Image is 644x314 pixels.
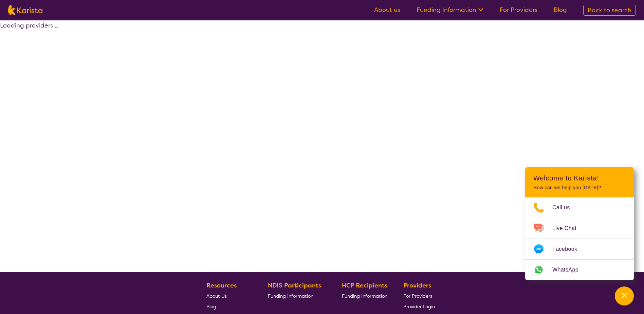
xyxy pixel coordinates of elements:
span: For Providers [403,293,432,299]
a: For Providers [403,291,435,301]
span: Funding Information [268,293,313,299]
span: Call us [552,203,578,213]
ul: Choose channel [525,197,634,280]
span: Funding Information [342,293,387,299]
b: NDIS Participants [268,281,321,290]
span: WhatsApp [552,265,587,275]
a: Back to search [583,5,636,16]
button: Channel Menu [615,286,634,306]
a: Provider Login [403,301,435,312]
a: Funding Information [417,6,483,14]
span: About Us [206,293,227,299]
span: Live Chat [552,223,585,233]
a: About Us [206,291,252,301]
span: Back to search [588,6,631,14]
div: Channel Menu [525,167,634,280]
span: Provider Login [403,303,435,310]
a: Funding Information [268,291,326,301]
span: Facebook [552,244,585,254]
a: Blog [554,6,567,14]
a: For Providers [500,6,537,14]
a: Web link opens in a new tab. [525,260,634,280]
b: HCP Recipients [342,281,387,290]
a: Funding Information [342,291,387,301]
b: Providers [403,281,431,290]
img: Karista logo [8,5,42,15]
h2: Welcome to Karista! [533,174,626,182]
a: About us [374,6,400,14]
span: Blog [206,303,216,310]
b: Resources [206,281,237,290]
a: Blog [206,301,252,312]
p: How can we help you [DATE]? [533,185,626,191]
